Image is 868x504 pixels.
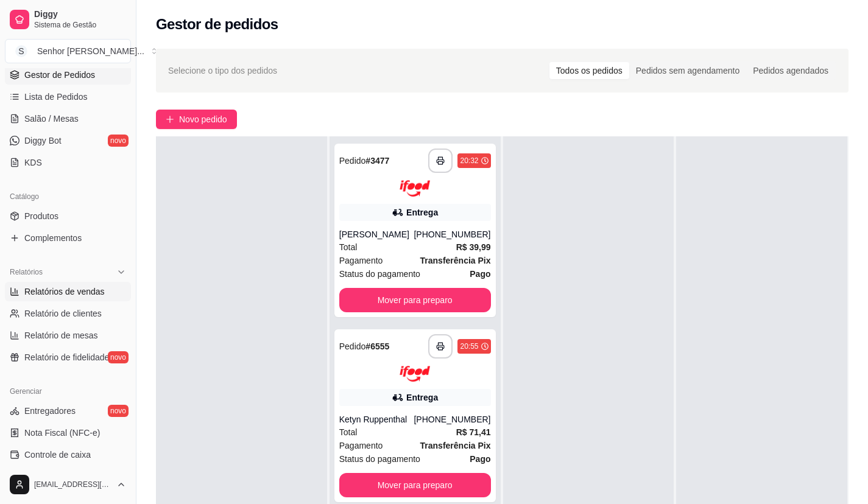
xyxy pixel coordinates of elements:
[5,187,131,206] div: Catálogo
[414,413,490,425] div: [PHONE_NUMBER]
[156,15,278,34] h2: Gestor de pedidos
[460,156,478,166] div: 20:32
[24,307,102,320] span: Relatório de clientes
[5,39,131,63] button: Select a team
[24,91,88,103] span: Lista de Pedidos
[400,180,430,197] img: ifood
[5,131,131,150] a: Diggy Botnovo
[5,109,131,128] a: Salão / Mesas
[5,423,131,443] a: Nota Fiscal (NFC-e)
[24,156,42,169] span: KDS
[24,329,98,341] span: Relatório de mesas
[420,256,491,265] strong: Transferência Pix
[24,113,79,125] span: Salão / Mesas
[5,65,131,85] a: Gestor de Pedidos
[10,267,43,277] span: Relatórios
[549,62,629,79] div: Todos os pedidos
[456,242,491,252] strong: R$ 39,99
[746,62,835,79] div: Pedidos agendados
[24,427,100,439] span: Nota Fiscal (NFC-e)
[166,115,174,124] span: plus
[5,282,131,301] a: Relatórios de vendas
[339,267,420,281] span: Status do pagamento
[5,228,131,248] a: Complementos
[470,454,490,464] strong: Pago
[470,269,490,279] strong: Pago
[414,228,490,240] div: [PHONE_NUMBER]
[339,156,366,166] span: Pedido
[339,439,383,452] span: Pagamento
[179,113,227,126] span: Novo pedido
[5,304,131,323] a: Relatório de clientes
[24,351,109,363] span: Relatório de fidelidade
[34,480,111,489] span: [EMAIL_ADDRESS][DOMAIN_NAME]
[5,382,131,401] div: Gerenciar
[5,87,131,107] a: Lista de Pedidos
[365,156,389,166] strong: # 3477
[339,288,491,312] button: Mover para preparo
[456,427,491,437] strong: R$ 71,41
[5,326,131,345] a: Relatório de mesas
[24,210,58,222] span: Produtos
[5,153,131,172] a: KDS
[5,206,131,226] a: Produtos
[34,9,126,20] span: Diggy
[420,441,491,450] strong: Transferência Pix
[24,405,76,417] span: Entregadores
[339,473,491,497] button: Mover para preparo
[629,62,746,79] div: Pedidos sem agendamento
[460,341,478,351] div: 20:55
[406,206,438,219] div: Entrega
[339,413,414,425] div: Ketyn Ruppenthal
[5,348,131,367] a: Relatório de fidelidadenovo
[24,232,82,244] span: Complementos
[5,470,131,499] button: [EMAIL_ADDRESS][DOMAIN_NAME]
[339,228,414,240] div: [PERSON_NAME]
[24,135,62,147] span: Diggy Bot
[168,64,277,77] span: Selecione o tipo dos pedidos
[5,445,131,464] a: Controle de caixa
[24,69,95,81] span: Gestor de Pedidos
[339,425,358,439] span: Total
[24,285,105,298] span: Relatórios de vendas
[365,341,389,351] strong: # 6555
[400,366,430,382] img: ifood
[339,240,358,254] span: Total
[24,449,91,461] span: Controle de caixa
[15,45,27,57] span: S
[339,452,420,466] span: Status do pagamento
[406,391,438,404] div: Entrega
[5,401,131,421] a: Entregadoresnovo
[156,110,237,129] button: Novo pedido
[34,20,126,30] span: Sistema de Gestão
[339,341,366,351] span: Pedido
[339,254,383,267] span: Pagamento
[5,5,131,34] a: DiggySistema de Gestão
[37,45,144,57] div: Senhor [PERSON_NAME] ...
